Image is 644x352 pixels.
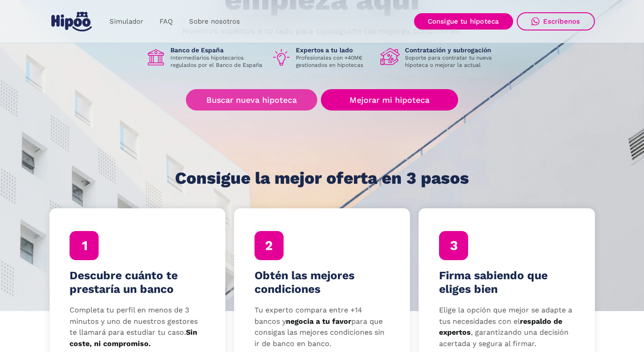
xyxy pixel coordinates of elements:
h4: Descubre cuánto te prestaría un banco [70,269,205,296]
a: home [50,8,94,35]
a: Simulador [101,13,151,30]
a: FAQ [151,13,181,30]
p: Intermediarios hipotecarios regulados por el Banco de España [170,54,264,69]
p: Completa tu perfil en menos de 3 minutos y uno de nuestros gestores te llamará para estudiar tu c... [70,305,205,350]
strong: negocia a tu favor [286,317,351,326]
h4: Obtén las mejores condiciones [255,269,390,296]
h1: Consigue la mejor oferta en 3 pasos [175,169,469,187]
h1: Expertos a tu lado [296,46,373,54]
a: Escríbenos [517,12,595,30]
p: Profesionales con +40M€ gestionados en hipotecas [296,54,373,69]
p: Elige la opción que mejor se adapte a tus necesidades con el , garantizando una decisión acertada... [439,305,574,350]
strong: Sin coste, ni compromiso. [70,328,197,348]
h1: Contratación y subrogación [405,46,499,54]
p: Tu experto compara entre +14 bancos y para que consigas las mejores condiciones sin ir de banco e... [255,305,390,350]
h4: Firma sabiendo que eliges bien [439,269,574,296]
a: Mejorar mi hipoteca [321,89,458,111]
a: Consigue tu hipoteca [414,13,513,30]
p: Soporte para contratar tu nueva hipoteca o mejorar la actual [405,54,499,69]
h1: Banco de España [170,46,264,54]
a: Buscar nueva hipoteca [186,89,317,111]
div: Escríbenos [543,17,580,25]
a: Sobre nosotros [181,13,248,30]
